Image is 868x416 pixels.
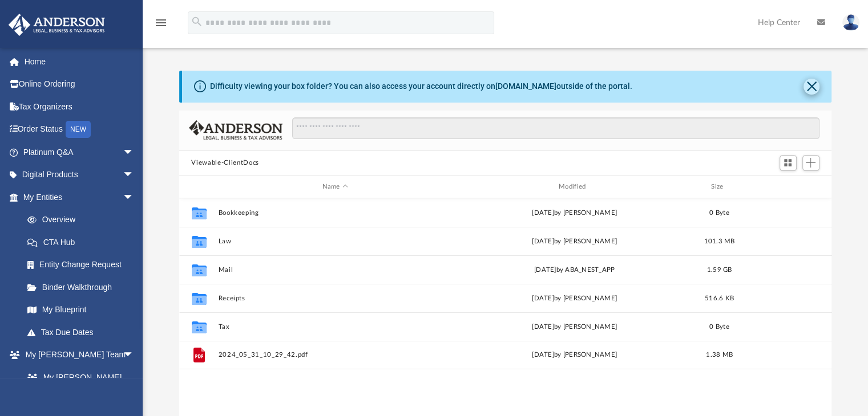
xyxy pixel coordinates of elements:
a: Overview [16,209,151,231]
button: Viewable-ClientDocs [191,158,259,168]
span: 516.6 KB [704,295,733,301]
a: My Entitiesarrow_drop_down [8,186,151,209]
button: More options [774,347,801,364]
div: [DATE] by ABA_NEST_APP [457,265,691,275]
a: Digital Productsarrow_drop_down [8,164,151,186]
div: Size [696,182,742,192]
a: [DOMAIN_NAME] [495,81,556,91]
div: [DATE] by [PERSON_NAME] [457,293,691,304]
img: User Pic [842,14,859,31]
span: 0 Byte [709,210,729,216]
span: arrow_drop_down [123,141,146,164]
div: Modified [457,182,692,192]
div: [DATE] by [PERSON_NAME] [457,322,691,332]
a: CTA Hub [16,231,151,254]
span: 0 Byte [709,324,729,330]
button: Tax [218,323,452,331]
button: Mail [218,266,452,274]
span: arrow_drop_down [123,164,146,187]
div: id [184,182,212,192]
button: 2024_05_31_10_29_42.pdf [218,352,452,359]
a: Binder Walkthrough [16,276,151,299]
button: Add [802,155,819,171]
a: menu [154,22,168,30]
span: arrow_drop_down [123,344,146,367]
input: Search files and folders [292,117,819,139]
button: Law [218,238,452,245]
a: Home [8,50,151,73]
div: NEW [66,121,91,138]
img: Anderson Advisors Platinum Portal [5,14,108,36]
span: 101.3 MB [704,238,734,244]
a: Platinum Q&Aarrow_drop_down [8,141,151,164]
a: My Blueprint [16,299,146,321]
span: 1.59 GB [706,267,732,273]
a: Tax Due Dates [16,321,151,344]
button: Receipts [218,295,452,302]
div: [DATE] by [PERSON_NAME] [457,236,691,247]
div: Name [217,182,452,192]
a: Order StatusNEW [8,118,151,141]
i: menu [154,16,168,30]
a: Tax Organizers [8,95,151,118]
div: [DATE] by [PERSON_NAME] [457,208,691,218]
button: Bookkeeping [218,209,452,217]
a: Entity Change Request [16,254,151,276]
button: Switch to Grid View [780,155,797,171]
i: search [191,15,203,28]
a: My [PERSON_NAME] Teamarrow_drop_down [8,344,146,366]
a: Online Ordering [8,73,151,96]
span: 1.38 MB [706,352,733,358]
button: Close [804,79,819,95]
div: id [747,182,827,192]
a: My [PERSON_NAME] Team [16,366,140,402]
div: Difficulty viewing your box folder? You can also access your account directly on outside of the p... [210,80,632,92]
span: arrow_drop_down [123,186,146,209]
div: [DATE] by [PERSON_NAME] [457,350,691,361]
